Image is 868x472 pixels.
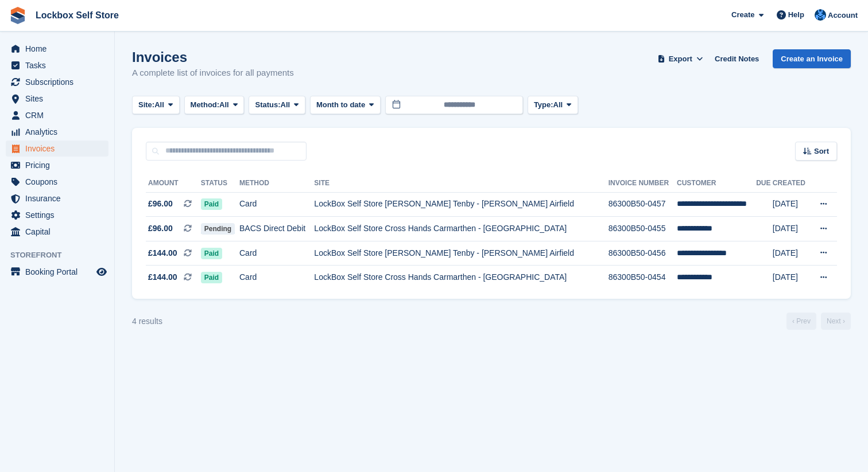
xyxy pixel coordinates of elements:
[773,174,810,193] th: Created
[773,49,851,68] a: Create an Invoice
[31,6,123,25] a: Lockbox Self Store
[239,192,314,217] td: Card
[25,264,94,280] span: Booking Portal
[786,313,816,330] a: Previous
[148,198,173,210] span: £96.00
[710,49,764,68] a: Credit Notes
[132,96,180,115] button: Site: All
[6,57,108,73] a: menu
[25,190,94,206] span: Insurance
[314,241,608,266] td: LockBox Self Store [PERSON_NAME] Tenby - [PERSON_NAME] Airfield
[609,174,677,193] th: Invoice Number
[132,67,294,80] p: A complete list of invoices for all payments
[528,96,578,115] button: Type: All
[609,217,677,241] td: 86300B50-0455
[310,96,381,115] button: Month to date
[184,96,245,115] button: Method: All
[534,99,553,111] span: Type:
[784,313,853,330] nav: Page
[314,174,608,193] th: Site
[255,99,280,111] span: Status:
[25,124,94,140] span: Analytics
[25,207,94,223] span: Settings
[6,190,108,206] a: menu
[756,174,773,193] th: Due
[6,264,108,280] a: menu
[239,266,314,290] td: Card
[773,192,810,217] td: [DATE]
[655,49,706,68] button: Export
[239,217,314,241] td: BACS Direct Debit
[281,99,290,111] span: All
[773,241,810,266] td: [DATE]
[9,7,26,24] img: stora-icon-8386f47178a22dfd0bd8f6a31ec36ba5ce8667c1dd55bd0f319d3a0aa187defe.svg
[6,224,108,240] a: menu
[25,224,94,240] span: Capital
[25,141,94,157] span: Invoices
[239,241,314,266] td: Card
[25,107,94,123] span: CRM
[138,99,154,111] span: Site:
[314,266,608,290] td: LockBox Self Store Cross Hands Carmarthen - [GEOGRAPHIC_DATA]
[6,207,108,223] a: menu
[669,53,692,65] span: Export
[828,10,858,21] span: Account
[677,174,756,193] th: Customer
[773,266,810,290] td: [DATE]
[814,146,829,157] span: Sort
[25,57,94,73] span: Tasks
[6,124,108,140] a: menu
[201,223,235,235] span: Pending
[788,9,804,21] span: Help
[132,315,162,327] div: 4 results
[731,9,754,21] span: Create
[249,96,305,115] button: Status: All
[25,74,94,90] span: Subscriptions
[314,192,608,217] td: LockBox Self Store [PERSON_NAME] Tenby - [PERSON_NAME] Airfield
[773,217,810,241] td: [DATE]
[6,141,108,157] a: menu
[6,107,108,123] a: menu
[148,247,177,259] span: £144.00
[10,249,114,261] span: Storefront
[95,265,108,279] a: Preview store
[132,49,294,65] h1: Invoices
[201,272,222,283] span: Paid
[148,223,173,235] span: £96.00
[25,157,94,173] span: Pricing
[609,241,677,266] td: 86300B50-0456
[146,174,201,193] th: Amount
[815,9,826,21] img: Naomi Davies
[6,174,108,190] a: menu
[148,271,177,283] span: £144.00
[201,248,222,259] span: Paid
[553,99,563,111] span: All
[201,198,222,210] span: Paid
[25,174,94,190] span: Coupons
[239,174,314,193] th: Method
[314,217,608,241] td: LockBox Self Store Cross Hands Carmarthen - [GEOGRAPHIC_DATA]
[6,157,108,173] a: menu
[191,99,220,111] span: Method:
[201,174,239,193] th: Status
[821,313,851,330] a: Next
[154,99,164,111] span: All
[25,91,94,107] span: Sites
[6,41,108,57] a: menu
[6,91,108,107] a: menu
[609,266,677,290] td: 86300B50-0454
[219,99,229,111] span: All
[6,74,108,90] a: menu
[316,99,365,111] span: Month to date
[25,41,94,57] span: Home
[609,192,677,217] td: 86300B50-0457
